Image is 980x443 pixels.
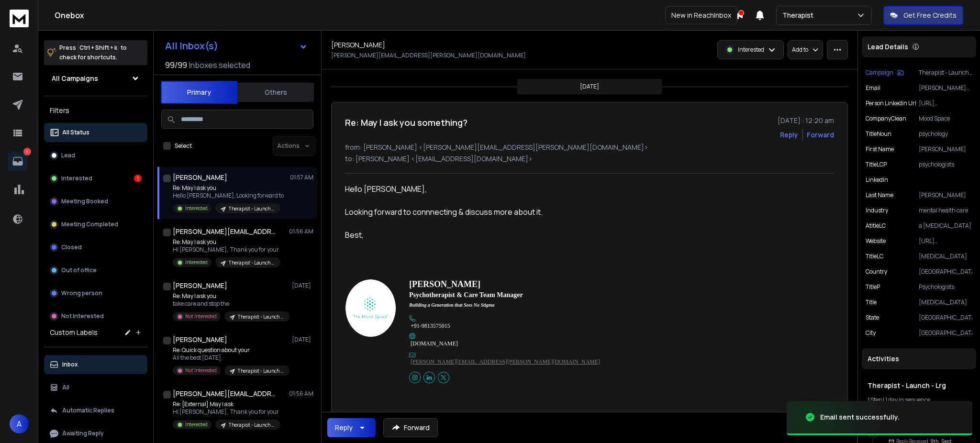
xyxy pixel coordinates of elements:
[173,300,288,308] p: take care and stop the
[409,291,523,299] b: Psychotherapist & Care Team Manager
[10,414,29,433] button: A
[919,222,972,230] p: a [MEDICAL_DATA]
[919,314,972,321] p: [GEOGRAPHIC_DATA]
[44,261,147,280] button: Out of office
[866,176,888,184] p: linkedin
[866,191,893,199] p: Last Name
[173,184,284,192] p: Re: May I ask you
[919,299,972,306] p: [MEDICAL_DATA]
[44,146,147,165] button: Lead
[157,36,315,55] button: All Inbox(s)
[185,259,208,266] p: Interested
[345,206,624,218] div: Looking forward to connnecting & discuss more about it.
[820,412,900,422] div: Email sent successfully.
[345,279,396,337] img: photo
[331,52,526,59] p: [PERSON_NAME][EMAIL_ADDRESS][PERSON_NAME][DOMAIN_NAME]
[422,322,450,329] span: 9813575015
[61,266,97,274] p: Out of office
[59,43,127,62] p: Press to check for shortcuts.
[55,10,734,21] h1: Onebox
[62,129,89,136] p: All Status
[61,289,102,297] p: Wrong person
[44,215,147,234] button: Meeting Completed
[345,116,468,129] h1: Re: May I ask you something?
[919,161,972,168] p: psychologists
[409,315,415,321] img: icon
[44,104,147,117] h3: Filters
[61,152,75,159] p: Lead
[185,205,208,212] p: Interested
[161,81,237,104] button: Primary
[185,421,208,428] p: Interested
[62,430,104,437] p: Awaiting Reply
[173,335,227,344] h1: [PERSON_NAME]
[423,372,435,383] img: linkedin
[173,292,288,300] p: Re: May I ask you
[61,221,118,228] p: Meeting Completed
[866,207,888,214] p: industry
[44,192,147,211] button: Meeting Booked
[134,175,142,182] div: 1
[868,42,908,52] p: Lead Details
[919,100,972,107] p: [URL][DOMAIN_NAME][PERSON_NAME]
[292,336,313,343] p: [DATE]
[383,418,438,437] button: Forward
[411,358,600,365] a: [PERSON_NAME][EMAIL_ADDRESS][PERSON_NAME][DOMAIN_NAME]
[866,283,880,291] p: TitleP
[175,142,192,150] label: Select
[165,41,218,51] h1: All Inbox(s)
[44,69,147,88] button: All Campaigns
[8,152,27,171] a: 1
[238,313,284,321] p: Therapist - Launch - Lrg
[44,424,147,443] button: Awaiting Reply
[229,259,275,266] p: Therapist - Launch - Lrg
[62,361,78,368] p: Inbox
[173,354,288,362] p: All the best [DATE],
[289,390,313,398] p: 01:56 AM
[62,384,69,391] p: All
[44,169,147,188] button: Interested1
[919,191,972,199] p: [PERSON_NAME]
[866,115,906,122] p: companyClean
[782,11,817,20] p: Therapist
[738,46,764,54] p: Interested
[173,400,280,408] p: Re: [External] May I ask
[61,175,92,182] p: Interested
[173,281,227,290] h1: [PERSON_NAME]
[919,84,972,92] p: [PERSON_NAME][EMAIL_ADDRESS][PERSON_NAME][DOMAIN_NAME]
[173,227,278,236] h1: [PERSON_NAME][EMAIL_ADDRESS][DOMAIN_NAME]
[229,205,275,212] p: Therapist - Launch - Lrg
[173,346,288,354] p: Re: Quick question about your
[868,381,970,390] h1: Therapist - Launch - Lrg
[61,244,82,251] p: Closed
[665,6,737,24] div: New in ReachInbox
[345,154,834,164] p: to: [PERSON_NAME] <[EMAIL_ADDRESS][DOMAIN_NAME]>
[10,10,29,27] img: logo
[335,423,353,432] div: Reply
[229,421,275,429] p: Therapist - Launch - Lrg
[238,367,284,375] p: Therapist - Launch - Lrg
[409,351,415,357] img: icon
[866,253,883,260] p: titleLC
[44,355,147,374] button: Inbox
[919,237,972,245] p: [URL][DOMAIN_NAME]
[866,161,887,168] p: titleLCP
[580,83,599,90] p: [DATE]
[866,100,916,107] p: Person Linkedin Url
[866,299,877,306] p: title
[61,312,104,320] p: Not Interested
[862,348,976,369] div: Activities
[44,238,147,257] button: Closed
[866,145,894,153] p: First Name
[44,284,147,303] button: Wrong person
[866,222,886,230] p: atitleLC
[866,69,904,77] button: Campaign
[327,418,376,437] button: Reply
[411,322,422,329] span: +91-
[61,198,108,205] p: Meeting Booked
[173,238,280,246] p: Re: May I ask you
[173,192,284,199] p: Hello [PERSON_NAME], Looking forward to
[290,174,313,181] p: 01:57 AM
